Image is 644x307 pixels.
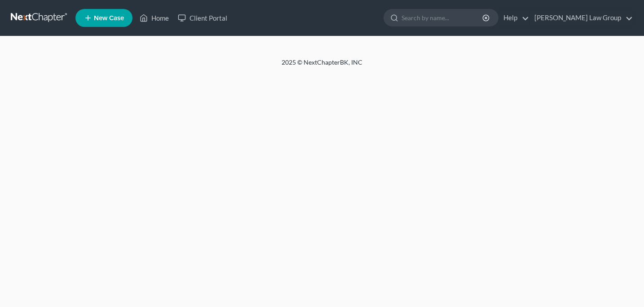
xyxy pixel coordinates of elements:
a: [PERSON_NAME] Law Group [530,10,633,26]
span: New Case [94,15,124,22]
a: Home [135,10,173,26]
a: Client Portal [173,10,232,26]
div: 2025 © NextChapterBK, INC [66,58,578,74]
input: Search by name... [401,9,484,26]
a: Help [499,10,529,26]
